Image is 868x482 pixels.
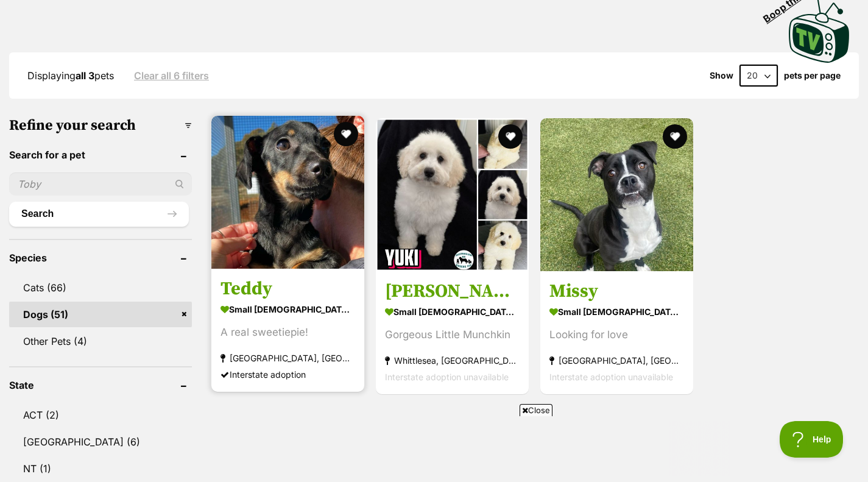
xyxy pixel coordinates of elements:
span: Interstate adoption unavailable [385,372,509,383]
label: pets per page [784,71,841,80]
img: Teddy - Dachshund Dog [211,116,364,269]
div: A real sweetiepie! [221,325,355,341]
strong: small [DEMOGRAPHIC_DATA] Dog [549,303,684,321]
span: Show [710,71,733,80]
header: Search for a pet [9,149,192,160]
h3: Refine your search [9,117,192,134]
h3: Missy [549,280,684,303]
iframe: Help Scout Beacon - Open [780,421,844,458]
strong: [GEOGRAPHIC_DATA], [GEOGRAPHIC_DATA] [549,353,684,369]
header: Species [9,252,192,263]
div: Looking for love [549,327,684,344]
button: Search [9,202,189,226]
button: favourite [498,124,523,149]
a: [PERSON_NAME] small [DEMOGRAPHIC_DATA] Dog Gorgeous Little Munchkin Whittlesea, [GEOGRAPHIC_DATA]... [376,271,529,395]
button: favourite [663,124,687,149]
span: Displaying pets [27,69,114,82]
a: Cats (66) [9,275,192,300]
div: Interstate adoption [221,367,355,383]
header: State [9,380,192,391]
strong: all 3 [76,69,94,82]
a: Other Pets (4) [9,328,192,354]
a: Dogs (51) [9,302,192,327]
a: [GEOGRAPHIC_DATA] (6) [9,429,192,455]
strong: Whittlesea, [GEOGRAPHIC_DATA] [385,353,520,369]
strong: small [DEMOGRAPHIC_DATA] Dog [385,303,520,321]
a: NT (1) [9,456,192,481]
iframe: Advertisement [139,421,730,476]
img: Missy - American Staffordshire Terrier Dog [540,118,693,271]
a: Teddy small [DEMOGRAPHIC_DATA] Dog A real sweetiepie! [GEOGRAPHIC_DATA], [GEOGRAPHIC_DATA] Inters... [211,269,364,392]
h3: Teddy [221,278,355,301]
strong: [GEOGRAPHIC_DATA], [GEOGRAPHIC_DATA] [221,350,355,367]
div: Gorgeous Little Munchkin [385,327,520,344]
a: Missy small [DEMOGRAPHIC_DATA] Dog Looking for love [GEOGRAPHIC_DATA], [GEOGRAPHIC_DATA] Intersta... [540,271,693,395]
img: Yuki - Bichon Frise Dog [376,118,529,271]
a: ACT (2) [9,402,192,428]
span: Interstate adoption unavailable [549,372,673,383]
strong: small [DEMOGRAPHIC_DATA] Dog [221,301,355,319]
h3: [PERSON_NAME] [385,280,520,303]
a: Clear all 6 filters [134,70,209,81]
button: favourite [334,122,358,146]
input: Toby [9,172,192,196]
span: Close [520,404,552,416]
